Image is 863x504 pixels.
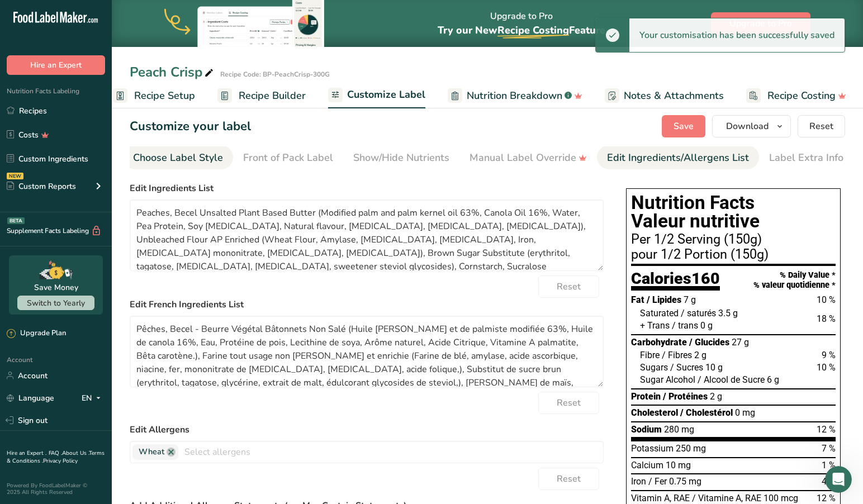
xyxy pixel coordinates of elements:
button: Hire an Expert [7,55,105,75]
a: Recipe Builder [217,83,306,108]
button: Upgrade to Pro [711,12,810,35]
span: Recipe Costing [767,88,836,103]
span: 0 mg [735,407,755,418]
span: Iron [631,476,646,487]
input: Select allergens [178,443,603,460]
span: Sugars [640,362,668,373]
span: Upgrade to Pro [729,17,792,30]
span: Notes & Attachments [624,88,724,103]
span: 2 g [710,391,722,402]
span: Download [726,120,769,133]
span: + Trans [640,320,670,331]
span: Fibre [640,350,660,360]
span: 10 % [817,362,836,373]
span: Potassium [631,443,674,454]
a: Terms & Conditions . [7,449,105,465]
div: Calories [631,270,720,291]
a: Recipe Costing [746,83,846,108]
span: Switch to Yearly [27,298,85,308]
button: Download [712,115,791,137]
button: Reset [538,275,599,298]
span: Fat [631,294,644,305]
span: 27 g [732,337,749,348]
span: 12 % [817,424,836,435]
span: Sugar Alcohol [640,374,695,385]
div: Edit Ingredients/Allergens List [607,150,749,165]
iframe: Intercom live chat [825,466,852,493]
span: 250 mg [676,443,706,454]
div: Recipe Code: BP-PeachCrisp-300G [220,69,330,79]
span: / Alcool de Sucre [698,374,765,385]
span: Reset [557,472,581,486]
span: 3.5 g [718,308,738,318]
span: 7 % [822,443,836,454]
span: 1 % [822,460,836,470]
span: Reset [557,396,581,410]
h1: Nutrition Facts Valeur nutritive [631,193,836,231]
span: Recipe Builder [239,88,306,103]
span: Wheat [139,446,164,458]
a: Customize Label [328,82,425,109]
a: Privacy Policy [43,457,78,465]
span: / Fer [648,476,667,487]
span: Protein [631,391,661,402]
span: 7 g [684,294,696,305]
span: / Protéines [663,391,708,402]
div: pour 1/2 Portion (150g) [631,248,836,261]
button: Save [662,115,705,137]
span: 6 g [767,374,779,385]
span: Vitamin A, RAE [631,493,690,503]
div: Label Extra Info [769,150,843,165]
a: Notes & Attachments [605,83,724,108]
span: Sodium [631,424,662,435]
div: % Daily Value * % valeur quotidienne * [753,270,836,290]
span: Try our New Feature [438,23,605,37]
div: Peach Crisp [130,62,216,82]
span: Recipe Setup [134,88,195,103]
span: / Glucides [689,337,729,348]
div: Choose Label Style [133,150,223,165]
a: Hire an Expert . [7,449,46,457]
div: Front of Pack Label [243,150,333,165]
span: 18 % [817,313,836,324]
a: FAQ . [49,449,62,457]
span: / Vitamine A, RAE [692,493,761,503]
label: Edit French Ingredients List [130,298,604,311]
span: 12 % [817,493,836,503]
button: Reset [538,468,599,490]
span: 0.75 mg [669,476,701,487]
span: Recipe Costing [497,23,569,37]
span: 9 % [822,350,836,360]
span: Calcium [631,460,663,470]
span: 4 % [822,476,836,487]
a: About Us . [62,449,89,457]
div: BETA [7,217,25,224]
span: / trans [672,320,698,331]
button: Reset [538,392,599,414]
div: Show/Hide Nutrients [353,150,449,165]
div: Upgrade to Pro [438,1,605,47]
span: Customize Label [347,87,425,102]
span: 2 g [694,350,706,360]
span: Reset [557,280,581,293]
div: Per 1/2 Serving (150g) [631,233,836,246]
span: Nutrition Breakdown [467,88,562,103]
span: 280 mg [664,424,694,435]
span: / Cholestérol [680,407,733,418]
div: Powered By FoodLabelMaker © 2025 All Rights Reserved [7,482,105,496]
button: Switch to Yearly [17,296,94,310]
a: Language [7,388,54,408]
span: Cholesterol [631,407,678,418]
span: / saturés [681,308,716,318]
a: Recipe Setup [113,83,195,108]
div: Your customisation has been successfully saved [629,18,845,52]
div: Save Money [34,282,78,293]
span: 10 % [817,294,836,305]
span: 100 mcg [764,493,798,503]
label: Edit Ingredients List [130,182,604,195]
div: Custom Reports [7,180,76,192]
div: Upgrade Plan [7,328,66,339]
a: Nutrition Breakdown [448,83,582,108]
span: 10 g [705,362,723,373]
h1: Customize your label [130,117,251,136]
